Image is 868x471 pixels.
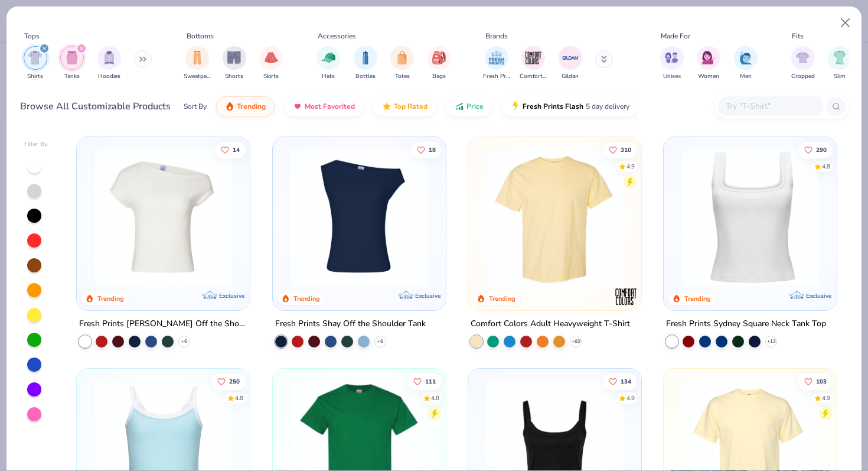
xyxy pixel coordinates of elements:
button: Most Favorited [284,96,364,116]
span: 290 [816,147,827,152]
div: filter for Sweatpants [184,46,211,81]
button: filter button [184,46,211,81]
span: 103 [816,379,827,385]
img: 029b8af0-80e6-406f-9fdc-fdf898547912 [480,149,629,287]
button: filter button [520,46,547,81]
img: most_fav.gif [293,102,302,111]
span: Slim [834,72,846,81]
img: e55d29c3-c55d-459c-bfd9-9b1c499ab3c6 [629,149,779,287]
span: Comfort Colors [520,72,547,81]
span: Bottles [355,72,376,81]
div: filter for Slim [828,46,851,81]
div: 4.8 [235,394,243,403]
div: 4.8 [822,162,830,171]
button: filter button [223,46,246,81]
span: Shirts [27,72,43,81]
button: filter button [734,46,758,81]
img: Hoodies Image [103,51,116,64]
div: Made For [661,31,690,41]
button: Like [603,373,637,390]
div: filter for Hats [316,46,340,81]
button: Trending [216,96,275,116]
button: Like [798,373,833,390]
span: 5 day delivery [586,100,629,113]
span: Price [466,102,484,111]
span: Totes [395,72,410,81]
button: filter button [483,46,510,81]
button: filter button [428,46,451,81]
button: Top Rated [373,96,436,116]
div: Accessories [318,31,356,41]
button: filter button [259,46,283,81]
div: filter for Totes [390,46,414,81]
img: Women Image [702,51,716,64]
button: filter button [828,46,851,81]
img: Bottles Image [359,51,372,64]
span: Women [698,72,719,81]
button: filter button [660,46,684,81]
span: 18 [428,147,435,152]
div: Filter By [24,140,48,149]
span: Men [740,72,752,81]
img: Gildan Image [562,49,579,67]
button: Fresh Prints Flash5 day delivery [502,96,638,116]
span: 111 [425,379,435,385]
div: 4.8 [430,394,439,403]
img: Totes Image [396,51,409,64]
img: Comfort Colors logo [614,285,638,308]
img: trending.gif [225,102,234,111]
div: filter for Gildan [559,46,582,81]
span: 310 [621,147,631,152]
span: Exclusive [415,292,440,300]
img: Sweatpants Image [191,51,204,64]
span: + 60 [571,338,580,345]
button: filter button [354,46,377,81]
div: filter for Comfort Colors [520,46,547,81]
button: filter button [60,46,84,81]
div: 4.9 [626,394,635,403]
img: Bags Image [432,51,445,64]
div: Brands [485,31,508,41]
button: Like [603,141,637,158]
input: Try "T-Shirt" [725,99,815,113]
span: Trending [237,102,266,111]
div: filter for Unisex [660,46,684,81]
button: Close [834,12,857,34]
span: Cropped [791,72,815,81]
button: Like [215,141,246,158]
img: Cropped Image [796,51,810,64]
span: Exclusive [220,292,245,300]
button: filter button [316,46,340,81]
img: Unisex Image [665,51,678,64]
img: Tanks Image [66,51,79,64]
div: filter for Hoodies [97,46,121,81]
span: + 13 [767,338,776,345]
div: Browse All Customizable Products [20,99,171,113]
button: filter button [559,46,582,81]
span: Hats [322,72,335,81]
span: Skirts [263,72,279,81]
span: + 6 [377,338,383,345]
img: Men Image [739,51,752,64]
span: Hoodies [98,72,120,81]
button: Like [211,373,246,390]
div: filter for Men [734,46,758,81]
button: filter button [97,46,121,81]
img: Slim Image [833,51,846,64]
div: filter for Women [697,46,720,81]
button: filter button [390,46,414,81]
span: Top Rated [394,102,428,111]
span: 250 [229,379,240,385]
span: 134 [621,379,631,385]
div: filter for Tanks [60,46,84,81]
button: Like [407,373,441,390]
img: Comfort Colors Image [524,49,542,67]
span: 14 [233,147,240,152]
span: Fresh Prints [483,72,510,81]
div: Fits [792,31,804,41]
button: filter button [791,46,815,81]
span: Bags [432,72,446,81]
div: filter for Bottles [354,46,377,81]
div: Fresh Prints Sydney Square Neck Tank Top [666,317,826,332]
img: Shorts Image [227,51,241,64]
